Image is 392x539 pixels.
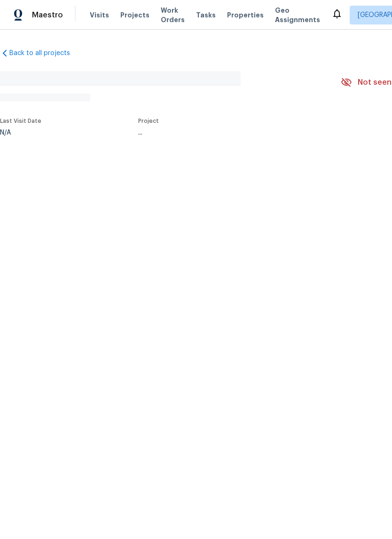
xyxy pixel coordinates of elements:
[138,118,159,124] span: Project
[120,10,149,20] span: Projects
[196,12,216,18] span: Tasks
[275,6,320,24] span: Geo Assignments
[161,6,185,24] span: Work Orders
[90,10,109,20] span: Visits
[32,10,63,20] span: Maestro
[138,129,319,136] div: ...
[227,10,264,20] span: Properties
